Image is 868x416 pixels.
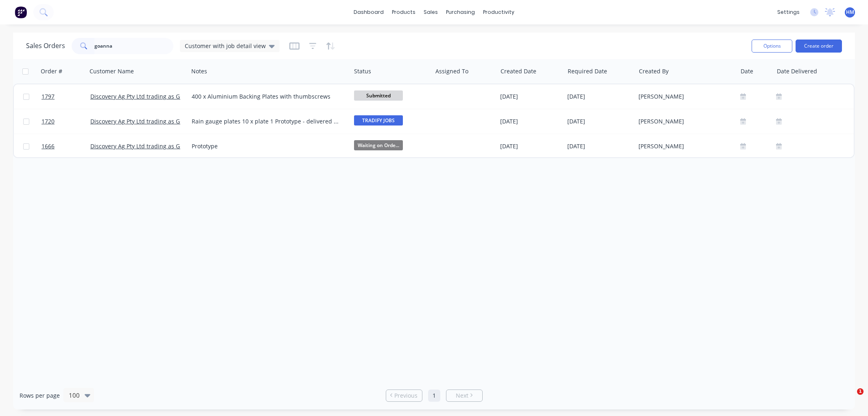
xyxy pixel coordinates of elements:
[773,6,804,18] div: settings
[42,117,55,125] span: 1720
[354,67,371,75] div: Status
[752,40,792,53] button: Options
[192,142,340,150] div: Prototype
[354,140,403,150] span: Waiting on Orde...
[741,67,753,75] div: Date
[41,67,62,75] div: Order #
[442,6,479,18] div: purchasing
[857,388,864,395] span: 1
[185,42,266,50] span: Customer with job detail view
[567,92,632,101] div: [DATE]
[388,6,420,18] div: products
[501,67,536,75] div: Created Date
[638,117,729,125] div: [PERSON_NAME]
[796,40,842,53] button: Create order
[428,390,440,402] a: Page 1 is your current page
[42,109,90,134] a: 1720
[568,67,607,75] div: Required Date
[354,90,403,101] span: Submitted
[354,115,403,125] span: TRADIFY JOBS
[777,67,817,75] div: Date Delivered
[456,392,468,400] span: Next
[638,92,729,101] div: [PERSON_NAME]
[500,92,561,101] div: [DATE]
[840,388,860,408] iframe: Intercom live chat
[42,142,55,150] span: 1666
[500,142,561,150] div: [DATE]
[90,142,206,150] a: Discovery Ag Pty Ltd trading as Goanna Ag
[350,6,388,18] a: dashboard
[435,67,468,75] div: Assigned To
[42,84,90,109] a: 1797
[42,92,55,101] span: 1797
[192,117,340,125] div: Rain gauge plates 10 x plate 1 Prototype - delivered [DATE] [PERSON_NAME] 10 x plate 2 Prototype ...
[383,390,486,402] ul: Pagination
[638,142,729,150] div: [PERSON_NAME]
[846,9,854,16] span: HM
[191,67,207,75] div: Notes
[20,392,60,400] span: Rows per page
[192,92,340,101] div: 400 x Aluminium Backing Plates with thumbscrews
[42,134,90,158] a: 1666
[90,67,134,75] div: Customer Name
[26,42,65,50] h1: Sales Orders
[500,117,561,125] div: [DATE]
[446,392,482,400] a: Next page
[567,117,632,125] div: [DATE]
[639,67,669,75] div: Created By
[90,117,206,125] a: Discovery Ag Pty Ltd trading as Goanna Ag
[90,92,206,100] a: Discovery Ag Pty Ltd trading as Goanna Ag
[15,6,27,18] img: Factory
[94,38,174,54] input: Search...
[567,142,632,150] div: [DATE]
[394,392,418,400] span: Previous
[420,6,442,18] div: sales
[386,392,422,400] a: Previous page
[479,6,518,18] div: productivity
